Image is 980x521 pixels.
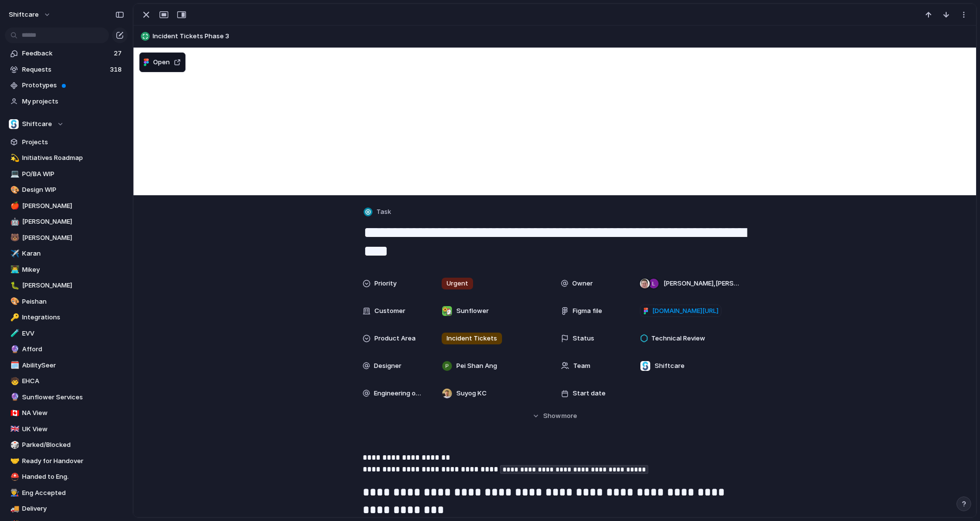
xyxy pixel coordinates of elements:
[10,344,17,355] div: 🔮
[22,361,124,370] span: AbilitySeer
[5,406,128,420] div: 🇨🇦NA View
[10,471,17,483] div: ⛑️
[374,279,397,288] span: Priority
[5,167,128,182] div: 💻PO/BA WIP
[139,52,185,72] button: Open
[5,246,128,261] a: ✈️Karan
[9,361,19,370] button: 🗓️
[5,135,128,150] a: Projects
[376,207,391,217] span: Task
[447,279,468,288] span: Urgent
[9,233,19,243] button: 🐻
[561,411,577,421] span: more
[5,151,128,165] a: 💫Initiatives Roadmap
[22,265,124,275] span: Mikey
[9,281,19,290] button: 🐛
[9,313,19,322] button: 🔑
[374,334,416,343] span: Product Area
[5,46,128,61] a: Feedback27
[22,504,124,514] span: Delivery
[22,137,124,147] span: Projects
[5,454,128,469] a: 🤝Ready for Handover
[5,310,128,325] a: 🔑Integrations
[10,440,17,451] div: 🎲
[9,217,19,227] button: 🤖
[363,407,747,425] button: Showmore
[5,182,128,197] a: 🎨Design WIP
[10,376,17,387] div: 🧒
[9,169,19,179] button: 💻
[5,62,128,77] a: Requests318
[9,344,19,354] button: 🔮
[5,374,128,389] a: 🧒EHCA
[22,233,124,243] span: [PERSON_NAME]
[110,65,124,75] span: 318
[5,422,128,437] a: 🇬🇧UK View
[22,119,52,129] span: Shiftcare
[10,423,17,435] div: 🇬🇧
[543,411,561,421] span: Show
[5,278,128,293] a: 🐛[PERSON_NAME]
[22,456,124,466] span: Ready for Handover
[572,279,593,288] span: Owner
[22,169,124,179] span: PO/BA WIP
[22,313,124,322] span: Integrations
[10,312,17,323] div: 🔑
[9,424,19,434] button: 🇬🇧
[374,306,405,316] span: Customer
[22,249,124,259] span: Karan
[9,10,39,20] span: shiftcare
[5,199,128,213] div: 🍎[PERSON_NAME]
[10,503,17,515] div: 🚚
[9,265,19,275] button: 👨‍💻
[456,306,489,316] span: Sunflower
[5,469,128,484] a: ⛑️Handed to Eng.
[22,153,124,163] span: Initiatives Roadmap
[374,389,425,398] span: Engineering owner
[447,334,497,343] span: Incident Tickets
[640,305,721,317] a: [DOMAIN_NAME][URL]
[5,117,128,131] button: Shiftcare
[10,248,17,260] div: ✈️
[9,376,19,386] button: 🧒
[10,391,17,403] div: 🔮
[10,455,17,467] div: 🤝
[573,389,606,398] span: Start date
[655,361,685,371] span: Shiftcare
[22,424,124,434] span: UK View
[573,334,594,343] span: Status
[9,249,19,259] button: ✈️
[573,306,602,316] span: Figma file
[22,376,124,386] span: EHCA
[5,342,128,357] a: 🔮Afford
[9,440,19,450] button: 🎲
[9,392,19,402] button: 🔮
[9,488,19,498] button: 👨‍🏭
[9,504,19,514] button: 🚚
[5,262,128,277] div: 👨‍💻Mikey
[5,78,128,93] a: Prototypes
[651,334,705,343] span: Technical Review
[138,28,972,44] button: Incident Tickets Phase 3
[5,486,128,500] div: 👨‍🏭Eng Accepted
[9,408,19,418] button: 🇨🇦
[10,408,17,419] div: 🇨🇦
[10,360,17,371] div: 🗓️
[652,306,718,316] span: [DOMAIN_NAME][URL]
[5,214,128,229] a: 🤖[PERSON_NAME]
[5,501,128,516] a: 🚚Delivery
[9,153,19,163] button: 💫
[22,97,124,106] span: My projects
[9,472,19,482] button: ⛑️
[22,217,124,227] span: [PERSON_NAME]
[5,294,128,309] div: 🎨Peishan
